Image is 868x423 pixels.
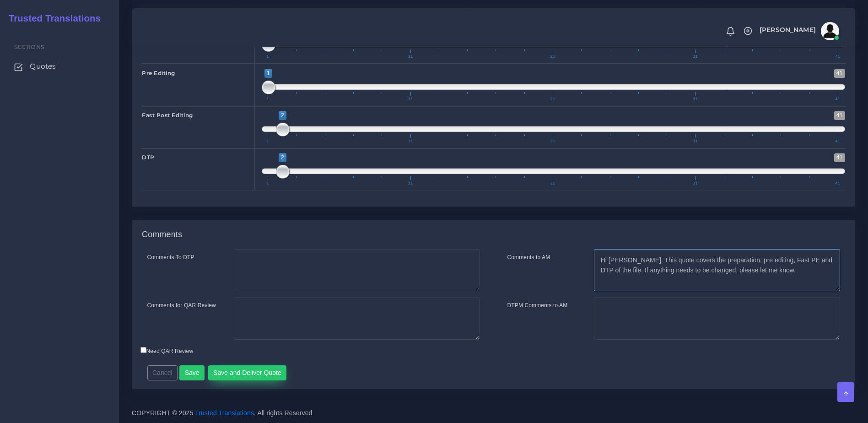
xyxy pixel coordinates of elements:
label: Need QAR Review [140,347,194,355]
a: Cancel [147,369,178,376]
span: , All rights Reserved [254,408,312,418]
h4: Comments [142,230,182,240]
a: Quotes [7,57,112,76]
span: 21 [549,97,557,101]
span: 1 [265,181,271,185]
span: 21 [549,139,557,143]
span: 41 [834,54,841,59]
span: Sections [14,43,44,50]
strong: Fast Post Editing [142,112,193,119]
span: 2 [279,111,286,120]
span: 1 [264,69,272,78]
button: Save and Deliver Quote [208,365,287,381]
span: [PERSON_NAME] [760,27,816,33]
span: 11 [407,139,415,143]
a: [PERSON_NAME]avatar [755,22,842,40]
span: 31 [691,139,699,143]
label: Comments To DTP [147,253,194,261]
input: Need QAR Review [140,347,146,353]
a: Trusted Translations [195,409,254,417]
span: Quotes [30,61,56,71]
span: 41 [834,69,845,78]
strong: Pre Editing [142,70,175,76]
label: DTPM Comments to AM [507,301,568,309]
span: 41 [834,97,841,101]
button: Save [179,365,205,381]
span: 1 [265,54,271,59]
img: avatar [821,22,839,40]
a: Trusted Translations [2,11,101,26]
span: 1 [265,139,271,143]
span: 2 [279,153,286,162]
label: Comments to AM [507,253,550,261]
span: 21 [549,181,557,185]
span: COPYRIGHT © 2025 [132,408,313,418]
span: 41 [834,153,845,162]
span: 11 [407,181,415,185]
span: 31 [691,54,699,59]
span: 31 [691,97,699,101]
strong: DTP [142,154,155,161]
span: 41 [834,139,841,143]
span: 31 [691,181,699,185]
span: 1 [265,97,271,101]
span: 11 [407,97,415,101]
span: 41 [834,111,845,120]
span: 21 [549,54,557,59]
h2: Trusted Translations [2,13,101,24]
button: Cancel [147,365,178,381]
label: Comments for QAR Review [147,301,216,309]
span: 41 [834,181,841,185]
span: 11 [407,54,415,59]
